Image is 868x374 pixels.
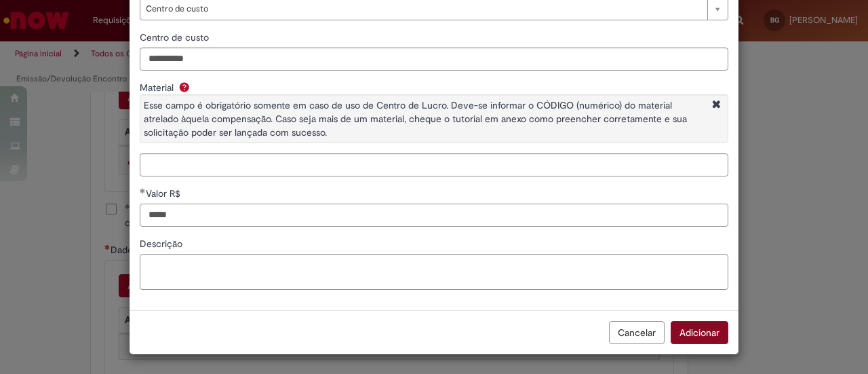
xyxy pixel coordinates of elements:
input: Material [140,153,728,176]
textarea: Descrição [140,254,728,290]
span: Valor R$ [146,187,183,200]
span: Descrição [140,238,185,250]
span: Obrigatório Preenchido [140,188,146,193]
span: Material [140,81,176,94]
span: Esse campo é obrigatório somente em caso de uso de Centro de Lucro. Deve-se informar o CÓDIGO (nu... [144,99,687,138]
span: Ajuda para Material [176,81,193,92]
button: Cancelar [609,321,665,344]
span: Centro de custo [140,31,212,43]
input: Centro de custo [140,48,728,71]
input: Valor R$ [140,204,728,227]
button: Adicionar [671,321,728,344]
i: Fechar More information Por question_material [709,98,724,113]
